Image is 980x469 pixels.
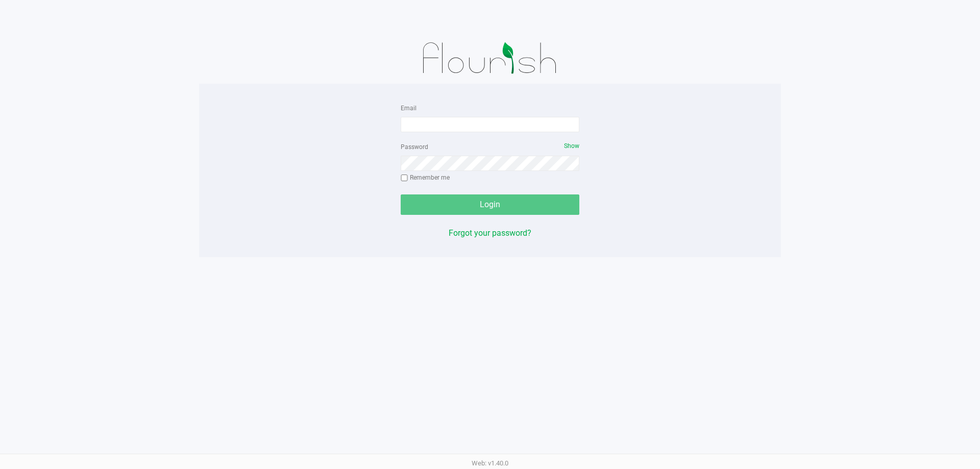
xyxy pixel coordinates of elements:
span: Web: v1.40.0 [472,459,508,467]
span: Show [564,142,579,150]
label: Password [401,142,428,152]
label: Email [401,104,416,113]
label: Remember me [401,173,450,182]
button: Forgot your password? [449,227,531,239]
input: Remember me [401,175,408,182]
